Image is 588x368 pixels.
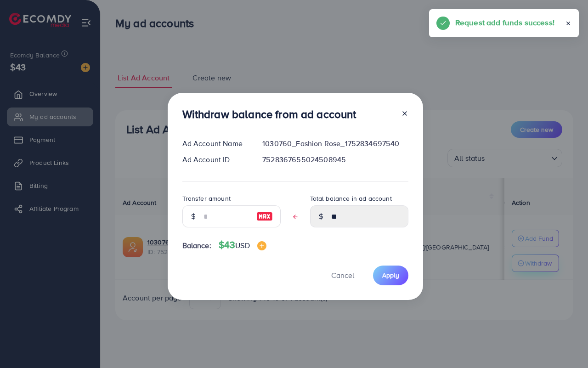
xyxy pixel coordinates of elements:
[255,154,415,165] div: 7528367655024508945
[235,240,249,250] span: USD
[175,138,255,149] div: Ad Account Name
[310,194,392,203] label: Total balance in ad account
[182,194,231,203] label: Transfer amount
[256,211,273,222] img: image
[549,327,581,361] iframe: Chat
[382,271,399,280] span: Apply
[182,108,356,121] h3: Withdraw balance from ad account
[373,266,408,285] button: Apply
[455,17,554,28] h5: Request add funds success!
[175,154,255,165] div: Ad Account ID
[257,241,266,250] img: image
[320,266,366,285] button: Cancel
[182,240,211,251] span: Balance:
[219,239,266,251] h4: $43
[331,270,354,280] span: Cancel
[255,138,415,149] div: 1030760_Fashion Rose_1752834697540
